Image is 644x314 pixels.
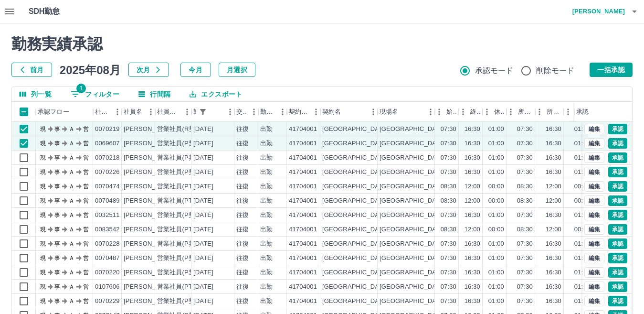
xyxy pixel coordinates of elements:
div: 所定終業 [547,102,562,122]
div: [DATE] [193,211,213,220]
div: [GEOGRAPHIC_DATA]学校給食センター [380,168,496,177]
div: 勤務日 [191,102,234,122]
div: 往復 [236,182,249,191]
div: 08:30 [441,182,456,191]
div: 承認フロー [38,102,69,122]
div: [GEOGRAPHIC_DATA]学校給食センター [380,182,496,191]
div: 契約名 [320,102,378,122]
div: 営業社員(R契約) [157,125,203,134]
div: 41704001 [289,153,317,162]
div: 16:30 [465,239,480,249]
div: 41704001 [289,254,317,263]
div: 01:00 [488,153,504,162]
div: 00:00 [574,196,590,206]
button: 承認 [608,167,627,177]
div: 出勤 [260,153,273,162]
div: 41704001 [289,282,317,292]
div: [DATE] [193,254,213,263]
text: Ａ [69,255,74,261]
h5: 2025年08月 [60,63,121,77]
text: Ａ [69,269,74,276]
div: 往復 [236,282,249,292]
div: [GEOGRAPHIC_DATA] [322,282,388,292]
button: 承認 [608,138,627,149]
div: 16:30 [465,125,480,134]
div: 08:30 [517,182,533,191]
div: [GEOGRAPHIC_DATA]学校給食センター [380,153,496,162]
div: [DATE] [193,239,213,249]
div: 16:30 [546,211,561,220]
div: [PERSON_NAME] [124,139,176,148]
div: [GEOGRAPHIC_DATA]学校給食センター [380,254,496,263]
div: 社員名 [124,102,142,122]
div: 交通費 [234,102,258,122]
div: [PERSON_NAME] [124,153,176,162]
div: 16:30 [546,153,561,162]
div: 0070474 [95,182,120,191]
div: 01:00 [488,168,504,177]
div: [DATE] [193,153,213,162]
button: 編集 [584,224,604,235]
div: 07:30 [441,125,456,134]
div: 営業社員(PT契約) [157,182,207,191]
button: 編集 [584,253,604,263]
div: 01:00 [574,139,590,148]
div: [DATE] [193,225,213,234]
button: 編集 [584,238,604,249]
div: 営業社員(P契約) [157,254,203,263]
div: 01:00 [488,211,504,220]
div: [PERSON_NAME] [124,196,176,206]
button: 承認 [608,282,627,292]
div: 01:00 [488,139,504,148]
div: 出勤 [260,268,273,277]
text: 現 [40,255,46,261]
span: 承認モード [475,65,514,76]
text: 事 [54,197,60,204]
div: 現場名 [380,102,398,122]
div: 12:00 [465,225,480,234]
button: 承認 [608,253,627,263]
div: [GEOGRAPHIC_DATA]学校給食センター [380,139,496,148]
text: 事 [54,126,60,132]
div: 営業社員(PT契約) [157,196,207,206]
div: 12:00 [465,196,480,206]
div: 01:00 [574,254,590,263]
div: 16:30 [546,254,561,263]
div: 07:30 [517,211,533,220]
button: 編集 [584,138,604,149]
text: 事 [54,154,60,161]
text: Ａ [69,226,74,233]
div: 16:30 [546,168,561,177]
div: 07:30 [517,139,533,148]
text: 営 [83,126,89,132]
div: 営業社員(PT契約) [157,225,207,234]
div: 08:30 [517,225,533,234]
div: 0070218 [95,153,120,162]
div: 出勤 [260,139,273,148]
div: 41704001 [289,268,317,277]
div: 終業 [470,102,481,122]
div: 社員区分 [155,102,191,122]
button: メニュー [223,105,237,119]
button: 次月 [128,63,169,77]
div: [GEOGRAPHIC_DATA]学校給食センター [380,211,496,220]
div: 07:30 [517,168,533,177]
div: [DATE] [193,282,213,292]
text: 事 [54,240,60,247]
div: 16:30 [465,139,480,148]
div: 往復 [236,196,249,206]
div: 01:00 [574,268,590,277]
div: 現場名 [378,102,435,122]
button: 前月 [11,63,52,77]
button: メニュー [180,105,194,119]
text: 営 [83,140,89,147]
div: 41704001 [289,182,317,191]
div: 往復 [236,139,249,148]
div: 16:30 [465,268,480,277]
text: Ａ [69,240,74,247]
button: メニュー [110,105,125,119]
div: 41704001 [289,239,317,249]
button: 承認 [608,224,627,235]
div: [PERSON_NAME] [124,254,176,263]
div: [GEOGRAPHIC_DATA] [322,239,388,249]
